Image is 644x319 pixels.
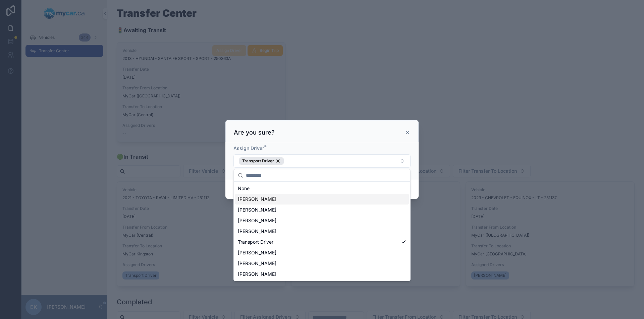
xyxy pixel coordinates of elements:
[238,271,276,277] span: [PERSON_NAME]
[235,183,409,194] div: None
[238,217,276,224] span: [PERSON_NAME]
[234,182,410,281] div: Suggestions
[239,157,284,165] button: Unselect 88
[238,196,276,203] span: [PERSON_NAME]
[238,249,276,256] span: [PERSON_NAME]
[233,145,264,151] span: Assign Driver
[242,158,274,164] span: Transport Driver
[238,228,276,235] span: [PERSON_NAME]
[234,129,275,137] h3: Are you sure?
[238,239,273,245] span: Transport Driver
[233,154,411,168] button: Select Button
[238,260,276,267] span: [PERSON_NAME]
[238,207,276,213] span: [PERSON_NAME]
